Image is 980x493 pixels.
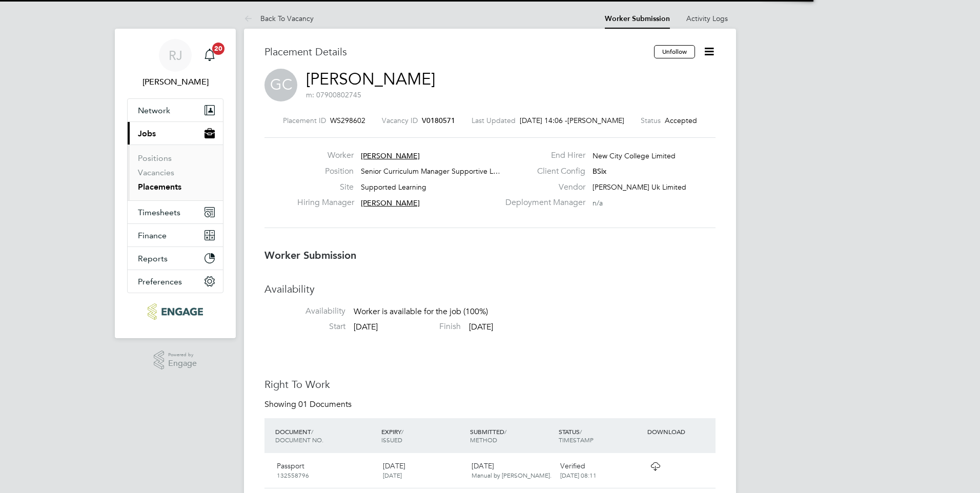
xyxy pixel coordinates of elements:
[654,45,695,58] button: Unfollow
[311,427,313,436] span: /
[499,150,585,161] label: End Hirer
[298,399,352,409] span: 01 Documents
[560,471,597,479] span: [DATE] 08:11
[467,422,556,449] div: SUBMITTED
[383,471,402,479] span: [DATE]
[128,122,223,145] button: Jobs
[283,116,326,125] label: Placement ID
[559,436,594,444] span: TIMESTAMP
[381,436,402,444] span: ISSUED
[593,182,686,192] span: [PERSON_NAME] Uk Limited
[138,129,156,138] span: Jobs
[361,182,426,192] span: Supported Learning
[361,151,420,160] span: [PERSON_NAME]
[244,14,314,23] a: Back To Vacancy
[264,399,354,410] div: Showing
[264,282,716,296] h3: Availability
[138,182,181,192] a: Placements
[297,197,354,208] label: Hiring Manager
[472,116,516,125] label: Last Updated
[273,422,379,449] div: DOCUMENT
[520,116,567,125] span: [DATE] 14:06 -
[264,378,716,391] h3: Right To Work
[127,39,223,88] a: RJ[PERSON_NAME]
[382,116,418,125] label: Vacancy ID
[169,49,182,62] span: RJ
[138,106,170,115] span: Network
[138,208,180,217] span: Timesheets
[499,182,585,193] label: Vendor
[128,201,223,223] button: Timesheets
[199,39,220,72] a: 20
[379,422,467,449] div: EXPIRY
[128,145,223,200] div: Jobs
[275,436,323,444] span: DOCUMENT NO.
[467,457,556,484] div: [DATE]
[138,277,182,286] span: Preferences
[127,76,223,88] span: Rachel Johnson
[401,427,403,436] span: /
[127,303,223,320] a: Go to home page
[593,151,676,160] span: New City College Limited
[297,166,354,177] label: Position
[361,167,500,176] span: Senior Curriculum Manager Supportive L…
[499,166,585,177] label: Client Config
[138,254,168,263] span: Reports
[567,116,624,125] span: [PERSON_NAME]
[354,322,378,332] span: [DATE]
[422,116,455,125] span: V0180571
[264,249,356,261] b: Worker Submission
[264,69,297,101] span: GC
[264,306,345,317] label: Availability
[128,270,223,293] button: Preferences
[580,427,582,436] span: /
[138,153,172,163] a: Positions
[115,29,236,338] nav: Main navigation
[560,461,585,470] span: Verified
[212,43,224,55] span: 20
[472,471,552,479] span: Manual by [PERSON_NAME].
[264,321,345,332] label: Start
[593,167,606,176] span: BSix
[128,247,223,270] button: Reports
[379,457,467,484] div: [DATE]
[361,198,420,208] span: [PERSON_NAME]
[148,303,202,320] img: ncclondon-logo-retina.png
[470,436,497,444] span: METHOD
[645,422,716,441] div: DOWNLOAD
[273,457,379,484] div: Passport
[128,224,223,246] button: Finance
[138,231,167,240] span: Finance
[168,351,197,359] span: Powered by
[665,116,697,125] span: Accepted
[297,182,354,193] label: Site
[330,116,365,125] span: WS298602
[138,168,174,177] a: Vacancies
[605,14,670,23] a: Worker Submission
[354,307,488,317] span: Worker is available for the job (100%)
[469,322,493,332] span: [DATE]
[277,471,309,479] span: 132558796
[504,427,506,436] span: /
[499,197,585,208] label: Deployment Manager
[264,45,646,58] h3: Placement Details
[686,14,728,23] a: Activity Logs
[168,359,197,368] span: Engage
[380,321,461,332] label: Finish
[154,351,197,370] a: Powered byEngage
[306,69,435,89] a: [PERSON_NAME]
[128,99,223,121] button: Network
[306,90,361,99] span: m: 07900802745
[593,198,603,208] span: n/a
[297,150,354,161] label: Worker
[641,116,661,125] label: Status
[556,422,645,449] div: STATUS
